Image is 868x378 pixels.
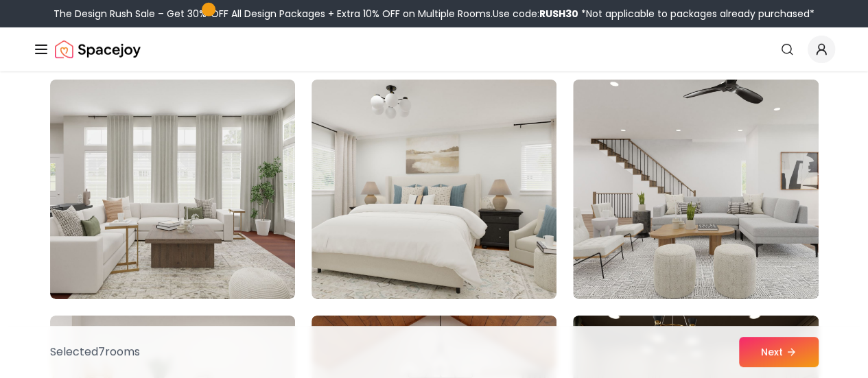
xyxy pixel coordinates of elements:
[573,80,818,299] img: Room room-96
[493,7,578,21] span: Use code:
[33,27,835,71] nav: Global
[312,80,556,299] img: Room room-95
[50,80,295,299] img: Room room-94
[55,36,141,63] a: Spacejoy
[578,7,814,21] span: *Not applicable to packages already purchased*
[54,7,814,21] div: The Design Rush Sale – Get 30% OFF All Design Packages + Extra 10% OFF on Multiple Rooms.
[739,337,819,367] button: Next
[539,7,578,21] b: RUSH30
[50,344,140,360] p: Selected 7 room s
[55,36,141,63] img: Spacejoy Logo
